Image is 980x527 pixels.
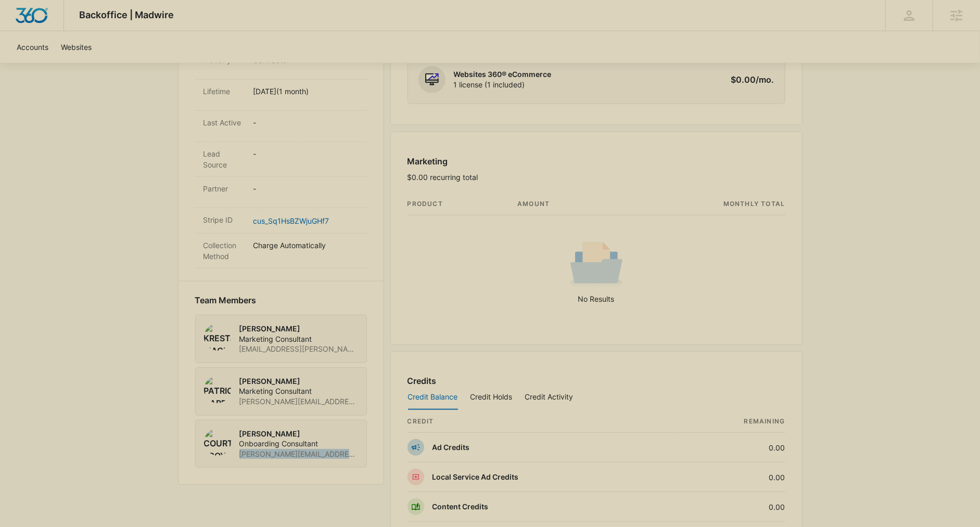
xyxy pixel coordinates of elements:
[470,385,513,410] button: Credit Holds
[203,183,245,194] dt: Partner
[204,429,231,456] img: Courtney Coy
[55,31,98,63] a: Websites
[239,344,358,354] span: [EMAIL_ADDRESS][PERSON_NAME][DOMAIN_NAME]
[408,293,785,304] p: No Results
[253,183,359,194] p: -
[408,385,458,410] button: Credit Balance
[675,462,785,492] td: 0.00
[432,502,489,512] p: Content Credits
[203,240,245,262] dt: Collection Method
[203,86,245,97] dt: Lifetime
[756,74,774,85] span: /mo.
[80,9,174,20] span: Backoffice | Madwire
[432,442,470,453] p: Ad Credits
[195,48,367,80] div: IndustryContractor
[454,80,552,90] span: 1 license (1 included)
[408,410,675,433] th: credit
[675,433,785,462] td: 0.00
[195,177,367,208] div: Partner-
[622,193,785,215] th: monthly total
[195,80,367,111] div: Lifetime[DATE](1 month)
[432,472,519,482] p: Local Service Ad Credits
[203,214,245,225] dt: Stripe ID
[239,334,358,344] span: Marketing Consultant
[408,375,437,387] h3: Credits
[239,396,358,407] span: [PERSON_NAME][EMAIL_ADDRESS][PERSON_NAME][DOMAIN_NAME]
[239,386,358,396] span: Marketing Consultant
[454,69,552,80] p: Websites 360® eCommerce
[10,31,55,63] a: Accounts
[253,240,359,251] p: Charge Automatically
[525,385,574,410] button: Credit Activity
[239,429,358,439] p: [PERSON_NAME]
[195,294,257,306] span: Team Members
[253,117,359,128] p: -
[203,148,245,170] dt: Lead Source
[239,439,358,449] span: Onboarding Consultant
[675,492,785,522] td: 0.00
[408,172,478,183] p: $0.00 recurring total
[253,216,329,225] a: cus_Sq1HsBZWjuGHf7
[239,449,358,459] span: [PERSON_NAME][EMAIL_ADDRESS][PERSON_NAME][DOMAIN_NAME]
[726,73,774,86] p: $0.00
[509,193,622,215] th: amount
[408,155,478,168] h3: Marketing
[570,239,622,291] img: No Results
[239,324,358,334] p: [PERSON_NAME]
[195,142,367,177] div: Lead Source-
[408,193,510,215] th: product
[675,410,785,433] th: Remaining
[253,148,359,159] p: -
[195,208,367,234] div: Stripe IDcus_Sq1HsBZWjuGHf7
[204,324,231,351] img: Kresta MacKinnon
[239,376,358,387] p: [PERSON_NAME]
[203,117,245,128] dt: Last Active
[195,234,367,268] div: Collection MethodCharge Automatically
[195,111,367,142] div: Last Active-
[204,376,231,403] img: Patrick Harral
[253,86,359,97] p: [DATE] ( 1 month )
